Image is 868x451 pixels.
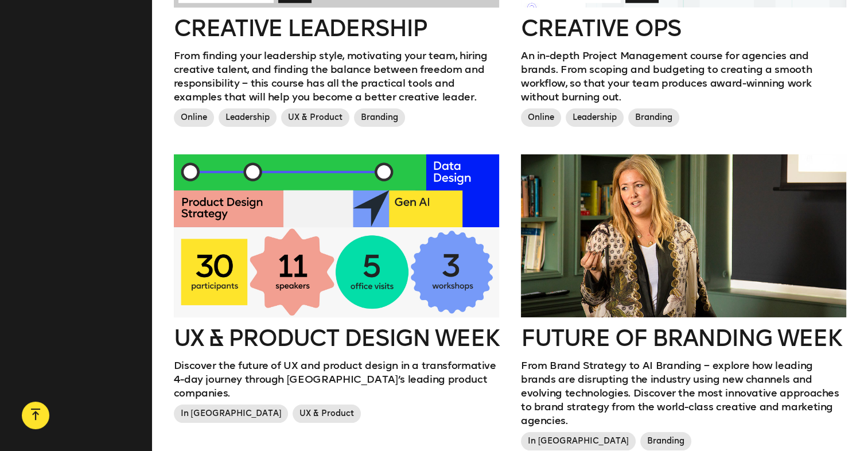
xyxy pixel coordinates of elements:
a: UX & Product Design WeekDiscover the future of UX and product design in a transformative 4-day jo... [174,154,499,427]
h2: Creative Ops [521,17,846,40]
p: From finding your leadership style, motivating your team, hiring creative talent, and finding the... [174,49,499,104]
p: Discover the future of UX and product design in a transformative 4-day journey through [GEOGRAPHI... [174,359,499,400]
span: In [GEOGRAPHIC_DATA] [174,405,289,423]
h2: UX & Product Design Week [174,326,499,349]
span: Branding [640,432,691,450]
span: UX & Product [281,108,349,127]
p: An in-depth Project Management course for agencies and brands. From scoping and budgeting to crea... [521,49,846,104]
span: Branding [628,108,679,127]
span: Online [521,108,561,127]
span: In [GEOGRAPHIC_DATA] [521,432,636,450]
span: Branding [354,108,405,127]
span: Online [174,108,214,127]
span: Leadership [219,108,277,127]
p: From Brand Strategy to AI Branding – explore how leading brands are disrupting the industry using... [521,359,846,427]
h2: Future of branding week [521,326,846,349]
span: UX & Product [293,405,361,423]
span: Leadership [566,108,624,127]
h2: Creative Leadership [174,17,499,40]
